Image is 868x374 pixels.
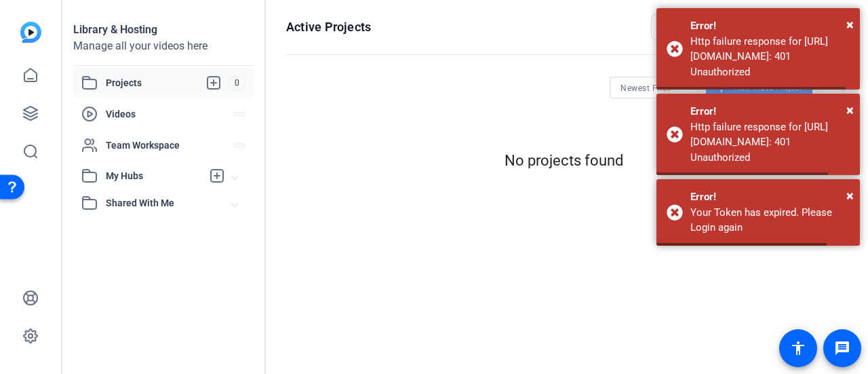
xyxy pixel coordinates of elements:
div: Library & Hosting [73,22,254,38]
button: Close [846,100,854,120]
mat-icon: accessibility [790,340,806,356]
span: × [846,187,854,204]
mat-expansion-panel-header: My Hubs [73,162,254,189]
div: Manage all your videos here [73,38,254,54]
h1: Active Projects [286,19,371,35]
button: Close [846,14,854,35]
div: Error! [690,18,850,34]
div: Error! [690,104,850,119]
span: × [846,102,854,118]
span: Team Workspace [106,138,233,152]
img: blue-gradient.svg [20,22,41,43]
mat-icon: message [834,340,850,356]
span: 0 [229,75,245,90]
div: No projects found [286,149,841,172]
div: Http failure response for https://capture.openreel.com/api/filters/project: 401 Unauthorized [690,119,850,166]
mat-expansion-panel-header: Shared With Me [73,189,254,217]
span: Newest First [620,83,670,93]
span: Shared With Me [106,196,232,210]
div: Your Token has expired. Please Login again [690,205,850,236]
div: Http failure response for https://capture.openreel.com/api/projects/count: 401 Unauthorized [690,34,850,80]
span: × [846,16,854,33]
span: My Hubs [106,169,202,183]
span: Videos [106,107,233,121]
button: Close [846,185,854,206]
div: Error! [690,189,850,205]
span: Projects [106,75,229,91]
